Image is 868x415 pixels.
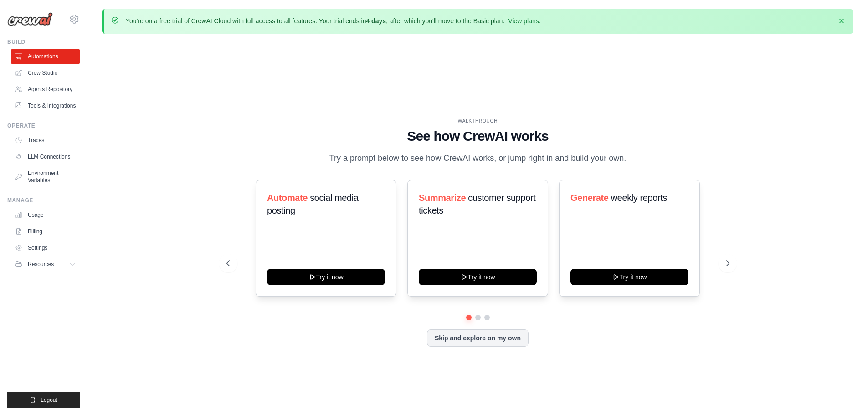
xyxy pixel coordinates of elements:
[7,122,80,129] div: Operate
[267,193,359,215] span: social media posting
[267,193,308,203] span: Automate
[7,392,80,408] button: Logout
[419,193,466,203] span: Summarize
[570,269,688,285] button: Try it now
[267,269,385,285] button: Try it now
[11,98,80,113] a: Tools & Integrations
[226,118,729,124] div: WALKTHROUGH
[508,17,539,25] a: View plans
[427,329,529,347] button: Skip and explore on my own
[226,128,729,144] h1: See how CrewAI works
[11,241,80,255] a: Settings
[611,193,667,203] span: weekly reports
[7,38,80,46] div: Build
[11,66,80,80] a: Crew Studio
[11,257,80,272] button: Resources
[325,152,631,165] p: Try a prompt below to see how CrewAI works, or jump right in and build your own.
[419,193,535,215] span: customer support tickets
[7,197,80,204] div: Manage
[11,208,80,222] a: Usage
[11,133,80,148] a: Traces
[366,17,386,25] strong: 4 days
[126,16,541,26] p: You're on a free trial of CrewAI Cloud with full access to all features. Your trial ends in , aft...
[11,224,80,239] a: Billing
[419,269,537,285] button: Try it now
[11,149,80,164] a: LLM Connections
[7,12,53,26] img: Logo
[41,396,57,404] span: Logout
[11,49,80,64] a: Automations
[11,82,80,97] a: Agents Repository
[11,166,80,188] a: Environment Variables
[570,193,609,203] span: Generate
[28,261,54,268] span: Resources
